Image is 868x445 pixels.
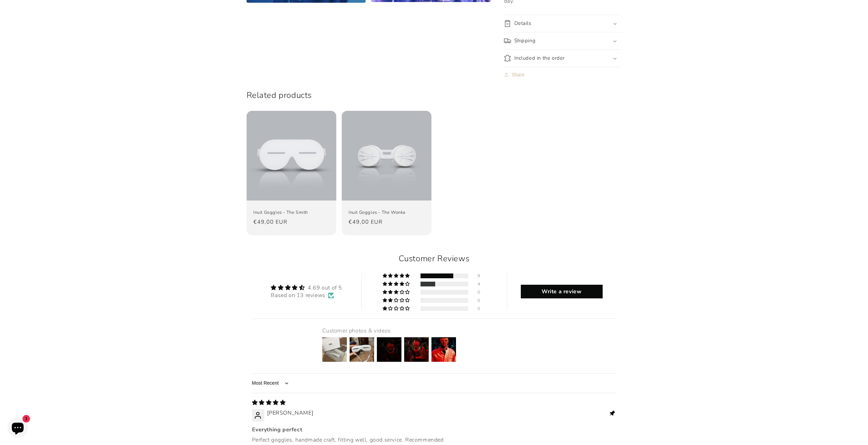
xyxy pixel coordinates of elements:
h2: Shipping [514,38,536,44]
img: Verified Checkmark [328,293,334,298]
div: 31% (4) reviews with 4 star rating [383,282,411,286]
h2: Details [514,20,531,27]
select: Sort dropdown [252,376,290,390]
div: 4 [477,282,486,286]
h2: Included in the order [514,55,565,62]
b: Everything perfect [252,426,616,433]
div: 69% (9) reviews with 5 star rating [383,273,411,278]
div: Average rating is 4.69 stars [271,284,342,292]
h2: Customer Reviews [252,253,616,265]
img: User picture [376,336,403,363]
span: [PERSON_NAME] [267,409,314,417]
span: 5 star review [252,399,286,406]
p: Perfect goggles, handmade craft, fitting well, good service. Recommended [252,436,616,444]
summary: Included in the order [504,50,622,67]
h2: Related products [247,90,622,101]
img: User picture [321,336,348,363]
img: User picture [403,336,430,363]
summary: Details [504,15,622,32]
span: 4.69 out of 5 [308,284,342,292]
img: User picture [348,336,376,363]
div: 9 [477,273,486,278]
summary: Shipping [504,32,622,49]
a: Write a review [521,285,603,298]
inbox-online-store-chat: Shopify online store chat [5,417,30,440]
a: Inuit Goggles - The Smith [253,210,329,216]
button: Share [504,67,527,82]
a: Inuit Goggles - The Wonka [349,210,425,216]
div: Based on 13 reviews [271,292,342,299]
div: Customer photos & videos [322,327,538,335]
img: User picture [430,336,457,363]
